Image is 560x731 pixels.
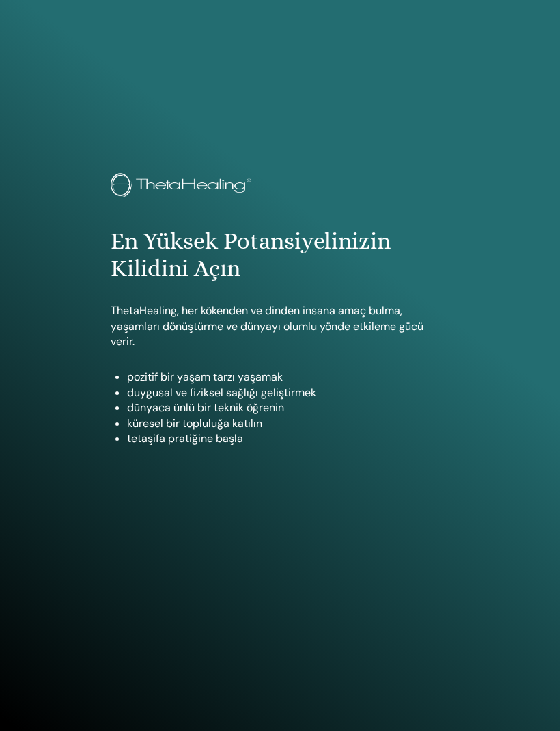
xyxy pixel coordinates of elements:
h1: En Yüksek Potansiyelinizin Kilidini Açın [111,227,450,284]
li: duygusal ve fiziksel sağlığı geliştirmek [127,385,450,400]
li: dünyaca ünlü bir teknik öğrenin [127,400,450,415]
p: ThetaHealing, her kökenden ve dinden insana amaç bulma, yaşamları dönüştürme ve dünyayı olumlu yö... [111,303,450,349]
li: küresel bir topluluğa katılın [127,416,450,431]
li: tetaşifa pratiğine başla [127,431,450,446]
li: pozitif bir yaşam tarzı yaşamak [127,370,450,385]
